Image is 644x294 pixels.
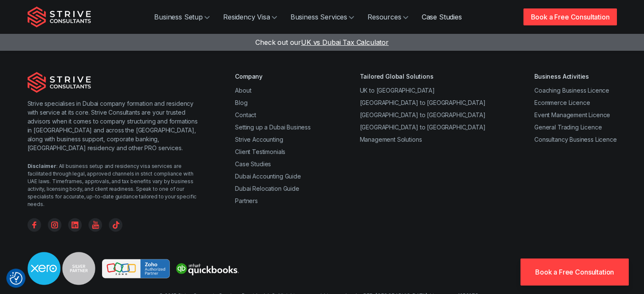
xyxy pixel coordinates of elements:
[534,124,602,131] a: General Trading Licence
[534,99,590,106] a: Ecommerce Licence
[255,38,389,47] a: Check out ourUK vs Dubai Tax Calculator
[28,99,202,152] p: Strive specialises in Dubai company formation and residency with service at its core. Strive Cons...
[10,272,22,285] button: Consent Preferences
[235,99,247,106] a: Blog
[28,6,91,27] img: Strive Consultants
[301,38,389,47] span: UK vs Dubai Tax Calculator
[28,72,91,93] img: Strive Consultants
[523,8,616,25] a: Book a Free Consultation
[359,87,434,94] a: UK to [GEOGRAPHIC_DATA]
[534,136,617,143] a: Consultancy Business Licence
[28,218,41,232] a: Facebook
[235,136,283,143] a: Strive Accounting
[235,87,251,94] a: About
[235,111,256,118] a: Contact
[520,258,629,286] a: Book a Free Consultation
[359,124,485,131] a: [GEOGRAPHIC_DATA] to [GEOGRAPHIC_DATA]
[28,163,56,169] strong: Disclaimer
[68,218,82,232] a: Linkedin
[235,197,258,204] a: Partners
[28,162,202,208] div: : All business setup and residency visa services are facilitated through legal, approved channels...
[28,252,95,285] img: Strive is a Xero Silver Partner
[235,185,299,192] a: Dubai Relocation Guide
[235,173,301,180] a: Dubai Accounting Guide
[235,148,285,155] a: Client Testimonials
[48,218,61,232] a: Instagram
[534,72,617,81] div: Business Activities
[284,8,361,25] a: Business Services
[235,160,271,168] a: Case Studies
[359,111,485,118] a: [GEOGRAPHIC_DATA] to [GEOGRAPHIC_DATA]
[109,218,122,232] a: TikTok
[216,8,284,25] a: Residency Visa
[534,111,610,118] a: Event Management Licence
[359,99,485,106] a: [GEOGRAPHIC_DATA] to [GEOGRAPHIC_DATA]
[415,8,469,25] a: Case Studies
[88,218,102,232] a: YouTube
[534,87,609,94] a: Coaching Business Licence
[235,124,311,131] a: Setting up a Dubai Business
[359,72,485,81] div: Tailored Global Solutions
[147,8,216,25] a: Business Setup
[361,8,415,25] a: Resources
[102,259,170,278] img: Strive is a Zoho Partner
[235,72,311,81] div: Company
[10,272,22,285] img: Revisit consent button
[173,259,241,278] img: Strive is a quickbooks Partner
[359,136,422,143] a: Management Solutions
